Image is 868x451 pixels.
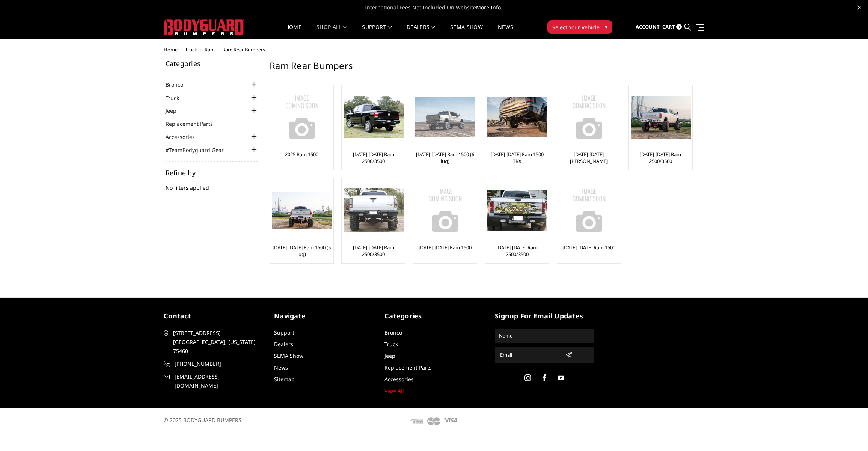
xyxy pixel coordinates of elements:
img: No Image [559,180,619,240]
a: Ram [205,46,215,53]
span: Select Your Vehicle [552,23,600,31]
a: SEMA Show [450,24,483,39]
a: Accessories [384,376,414,383]
a: Account [636,17,660,37]
h5: Navigate [274,311,373,321]
a: #TeamBodyguard Gear [166,146,233,154]
a: Truck [166,94,188,102]
h1: Ram Rear Bumpers [270,60,692,77]
a: Replacement Parts [384,364,432,371]
img: No Image [559,87,619,147]
a: Dealers [407,24,435,39]
a: [DATE]-[DATE] Ram 1500 (6 lug) [415,151,475,164]
a: shop all [316,24,347,39]
a: Accessories [166,133,204,141]
a: [DATE]-[DATE] Ram 2500/3500 [487,244,547,258]
a: Jeep [166,107,186,115]
span: © 2025 BODYGUARD BUMPERS [164,416,241,424]
a: View All [384,387,404,394]
a: Cart 0 [662,17,682,37]
a: News [498,24,513,39]
img: No Image [415,180,475,240]
span: [EMAIL_ADDRESS][DOMAIN_NAME] [175,372,262,390]
a: Truck [384,341,398,348]
a: [EMAIL_ADDRESS][DOMAIN_NAME] [164,372,263,390]
a: [DATE]-[DATE] Ram 2500/3500 [344,244,403,258]
a: [DATE]-[DATE] Ram 2500/3500 [631,151,690,164]
input: Name [496,330,593,342]
a: More Info [476,4,501,11]
a: [DATE]-[DATE] [PERSON_NAME] [559,151,619,164]
a: Home [285,24,301,39]
a: [DATE]-[DATE] Ram 2500/3500 [344,151,403,164]
a: [DATE]-[DATE] Ram 1500 TRX [487,151,547,164]
h5: Categories [384,311,484,321]
div: No filters applied [166,169,259,199]
a: Home [164,46,178,53]
a: 2025 Ram 1500 [285,151,318,158]
span: [STREET_ADDRESS] [GEOGRAPHIC_DATA], [US_STATE] 75460 [173,329,260,356]
a: Dealers [274,341,293,348]
span: [PHONE_NUMBER] [175,359,262,368]
h5: Categories [166,60,259,67]
span: Ram Rear Bumpers [222,46,265,53]
span: Cart [662,23,675,30]
h5: Refine by [166,169,259,176]
a: [DATE]-[DATE] Ram 1500 (5 lug) [272,244,332,258]
a: [DATE]-[DATE] Ram 1500 [562,244,615,251]
h5: contact [164,311,263,321]
a: News [274,364,288,371]
span: 0 [676,24,682,30]
a: Truck [185,46,197,53]
a: No Image [415,180,475,240]
a: Replacement Parts [166,120,222,128]
a: Bronco [384,329,402,336]
input: Email [497,349,562,361]
a: [DATE]-[DATE] Ram 1500 [419,244,472,251]
a: Support [362,24,392,39]
a: Bronco [166,81,193,89]
img: No Image [272,87,332,147]
a: Support [274,329,294,336]
h5: signup for email updates [495,311,594,321]
a: [PHONE_NUMBER] [164,359,263,368]
button: Select Your Vehicle [547,20,612,34]
span: Account [636,23,660,30]
span: ▾ [605,23,607,31]
a: Jeep [384,352,395,359]
img: BODYGUARD BUMPERS [164,19,244,35]
a: SEMA Show [274,352,303,359]
a: Sitemap [274,376,295,383]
